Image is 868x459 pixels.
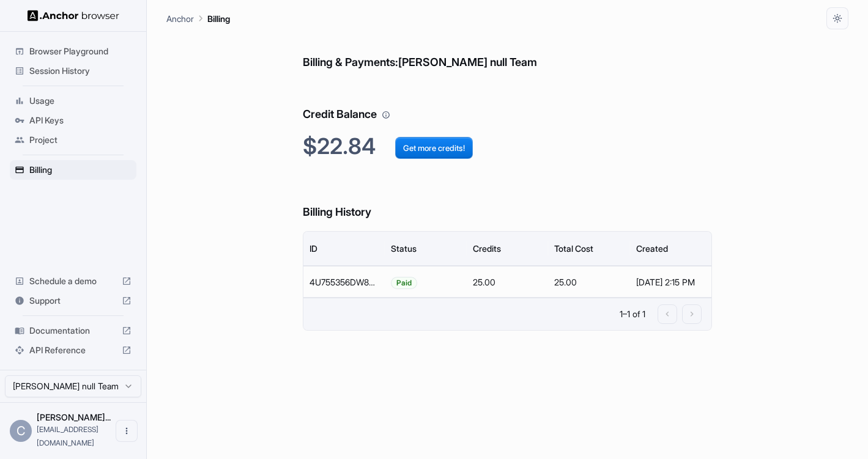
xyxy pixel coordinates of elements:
svg: Your credit balance will be consumed as you use the API. Visit the usage page to view a breakdown... [382,111,390,119]
div: Total Cost [554,243,593,254]
div: Documentation [10,321,136,340]
span: Schedule a demo [29,275,117,287]
button: Get more credits! [395,137,473,159]
span: Usage [29,95,132,107]
span: API Reference [29,344,117,356]
div: 25.00 [548,266,629,298]
h2: $22.84 [303,133,712,160]
span: Paid [391,267,417,298]
div: Usage [10,91,136,111]
span: Support [29,295,117,307]
div: ID [310,243,317,254]
nav: breadcrumb [166,12,230,25]
span: Browser Playground [29,45,132,57]
span: Session History [29,65,132,77]
img: Anchor Logo [28,10,119,21]
div: [DATE] 2:15 PM [636,266,705,298]
h6: Credit Balance [303,81,712,123]
div: Credits [473,243,501,254]
span: API Keys [29,114,132,127]
p: Anchor [166,12,194,25]
div: Created [636,243,668,254]
span: Billing [29,164,132,176]
div: Support [10,291,136,310]
span: Charlie Jones null [37,412,111,422]
h6: Billing History [303,179,712,221]
button: Open menu [116,420,138,442]
span: ctwj88@gmail.com [37,425,98,447]
div: API Keys [10,111,136,130]
div: Status [391,243,417,254]
div: C [10,420,32,442]
h6: Billing & Payments: [PERSON_NAME] null Team [303,29,712,72]
span: Project [29,134,132,146]
div: Schedule a demo [10,271,136,291]
p: Billing [207,12,230,25]
div: API Reference [10,340,136,360]
span: Documentation [29,325,117,337]
div: Browser Playground [10,42,136,61]
p: 1–1 of 1 [620,308,645,320]
div: 4U755356DW826915M [303,266,385,298]
div: Session History [10,61,136,81]
div: Project [10,130,136,150]
div: 25.00 [467,266,548,298]
div: Billing [10,160,136,180]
